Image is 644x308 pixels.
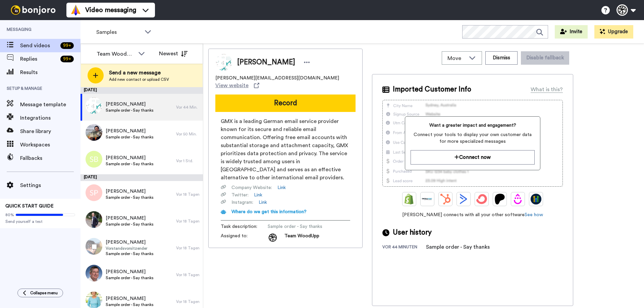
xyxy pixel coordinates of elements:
span: Send a new message [109,69,169,77]
img: 14476569-b8bd-44a0-9b35-bd1336bd6286-1620733706.jpg [268,233,278,243]
img: ActiveCampaign [458,194,469,204]
img: Patreon [494,194,505,204]
button: Disable fallback [521,51,569,65]
span: Move [447,54,466,62]
span: [PERSON_NAME] [106,215,154,222]
div: vor 44 Minuten [382,244,426,251]
span: Send yourself a test [5,219,75,224]
button: Collapse menu [17,289,63,297]
div: 99 + [60,42,74,49]
div: [DATE] [80,87,203,94]
span: Sample order - Say thanks [106,222,154,227]
span: Twitter : [231,192,249,198]
div: 99 + [60,56,74,62]
span: Sample order - Say thanks [106,195,154,200]
span: Sample order - Say thanks [106,302,154,307]
span: Collapse menu [30,290,58,296]
span: Send videos [20,42,58,50]
span: Settings [20,181,80,189]
span: Share library [20,127,80,135]
div: [DATE] [80,174,203,181]
img: bj-logo-header-white.svg [8,5,58,15]
span: [PERSON_NAME] [106,155,154,161]
span: 80% [5,212,14,218]
button: Upgrade [594,25,633,39]
span: GMX is a leading German email service provider known for its secure and reliable email communicat... [221,117,350,182]
span: [PERSON_NAME] connects with all your other software [382,211,563,218]
button: Invite [555,25,588,39]
span: Imported Customer Info [393,84,471,95]
div: Team WoodUpp [97,50,135,58]
img: a4cee9fd-eeab-4a9c-b4c3-41e9bb3299d7.jpg [86,124,102,141]
div: What is this? [531,85,563,94]
img: 7011a1e0-9a09-4385-8c69-14c745e0c8e6.jpg [86,97,102,114]
span: [PERSON_NAME] [106,128,154,134]
a: See how [525,212,543,217]
img: GoHighLevel [531,194,541,204]
span: Integrations [20,114,80,122]
span: Instagram : [231,199,253,206]
div: Vor 44 Min. [176,105,200,110]
img: sb.png [86,151,102,168]
span: Sample order - Say thanks [106,275,154,281]
div: Vor 18 Tagen [176,272,200,278]
span: [PERSON_NAME] [106,268,154,275]
img: Hubspot [440,194,451,204]
a: Link [254,192,262,198]
span: Team WoodUpp [284,233,319,243]
span: Results [20,68,80,76]
img: vm-color.svg [70,5,81,15]
span: Samples [96,28,141,36]
div: Vor 18 Tagen [176,219,200,224]
span: Connect your tools to display your own customer data for more specialized messages [411,131,534,145]
img: Drip [513,194,523,204]
div: Vor 50 Min. [176,131,200,137]
span: [PERSON_NAME][EMAIL_ADDRESS][DOMAIN_NAME] [215,75,339,81]
div: Vor 18 Tagen [176,299,200,304]
span: Sample order - Say thanks [268,223,331,230]
div: Vor 18 Tagen [176,192,200,197]
div: Vor 18 Tagen [176,245,200,251]
button: Record [215,95,356,112]
div: Sample order - Say thanks [426,243,490,251]
img: Image of Marina Gibeau [215,54,232,71]
span: Workspaces [20,141,80,149]
img: sp.png [86,184,102,201]
img: ConvertKit [476,194,487,204]
a: Link [259,199,267,206]
span: Add new contact or upload CSV [109,77,169,82]
button: Newest [154,47,193,60]
img: Ontraport [422,194,433,204]
span: Vorstandsvorsitzender [106,246,154,251]
span: View website [215,81,249,89]
span: Company Website : [231,184,272,191]
img: 00e208bf-2207-464e-b1c2-f16b4ad8f4a9.jpg [86,265,102,282]
div: Vor 1 Std. [176,158,200,164]
a: View website [215,81,259,89]
span: [PERSON_NAME] [237,57,295,67]
span: Sample order - Say thanks [106,108,154,113]
span: Fallbacks [20,154,80,162]
span: Message template [20,101,80,109]
span: Sample order - Say thanks [106,161,154,167]
span: User history [393,228,432,238]
span: Task description : [221,223,268,230]
span: [PERSON_NAME] [106,239,154,246]
img: Shopify [404,194,415,204]
span: Sample order - Say thanks [106,251,154,256]
span: [PERSON_NAME] [106,188,154,195]
span: Want a greater impact and engagement? [411,122,534,129]
button: Connect now [411,150,534,165]
span: [PERSON_NAME] [106,101,154,108]
span: Assigned to: [221,233,268,243]
span: Video messaging [85,5,136,15]
button: Dismiss [485,51,518,65]
img: 7c084a4e-e091-4942-b3e5-c9461e34f232.jpg [86,211,102,228]
span: Sample order - Say thanks [106,134,154,140]
a: Link [277,184,286,191]
span: Replies [20,55,58,63]
span: QUICK START GUIDE [5,204,54,208]
span: [PERSON_NAME] [106,295,154,302]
